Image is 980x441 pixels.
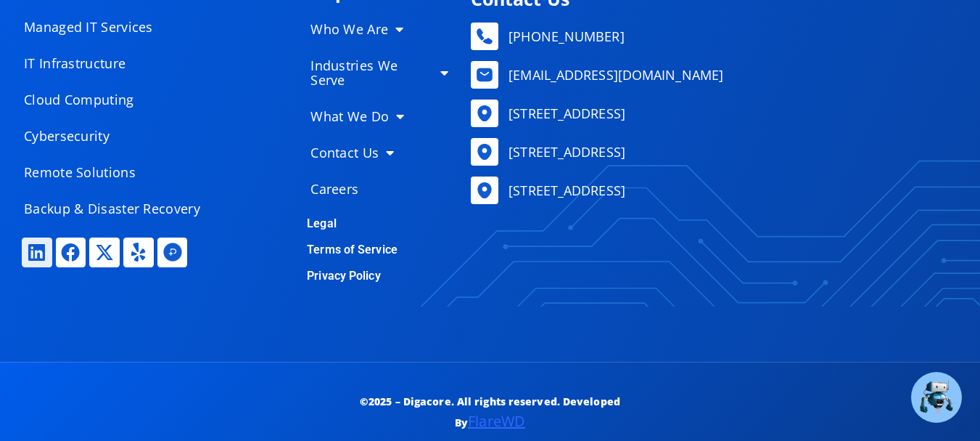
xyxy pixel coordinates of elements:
a: Who We Are [296,15,464,44]
a: Contact Us [296,138,464,167]
span: [STREET_ADDRESS] [505,102,625,124]
a: [EMAIL_ADDRESS][DOMAIN_NAME] [471,61,951,89]
a: Backup & Disaster Recovery [9,194,227,223]
p: ©2025 – Digacore. All rights reserved. Developed By [344,392,637,434]
a: IT Infrastructure [9,49,227,78]
a: Industries We Serve [296,51,464,94]
a: Legal [307,217,337,230]
span: [STREET_ADDRESS] [505,179,625,201]
a: What We Do [296,102,464,131]
a: [STREET_ADDRESS] [471,177,951,204]
a: [PHONE_NUMBER] [471,23,951,50]
span: [PHONE_NUMBER] [505,25,624,47]
nav: Menu [296,15,464,203]
a: Cybersecurity [9,121,227,150]
a: [STREET_ADDRESS] [471,138,951,166]
a: Privacy Policy [307,269,380,283]
a: [STREET_ADDRESS] [471,100,951,127]
a: Careers [296,174,464,203]
span: [STREET_ADDRESS] [505,141,625,163]
a: Cloud Computing [9,85,227,114]
a: Remote Solutions [9,158,227,187]
a: FlareWD [468,411,525,431]
span: [EMAIL_ADDRESS][DOMAIN_NAME] [505,64,723,86]
a: Terms of Service [307,243,398,256]
a: Managed IT Services [9,12,227,41]
nav: Menu [9,12,227,223]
